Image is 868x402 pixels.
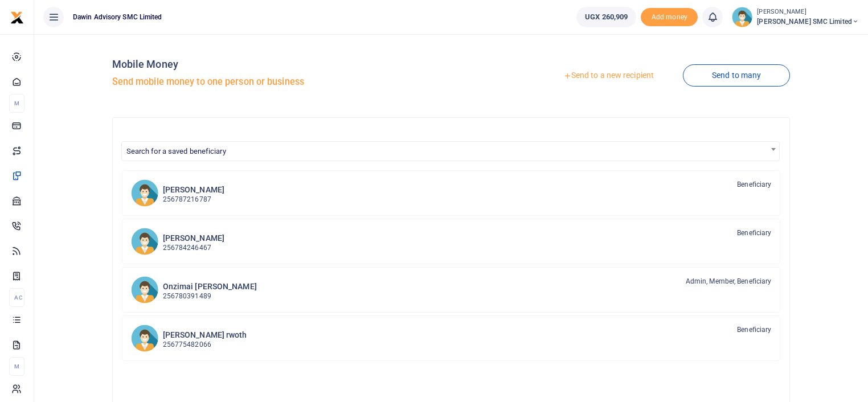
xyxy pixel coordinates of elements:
p: 256780391489 [163,291,257,302]
p: 256787216787 [163,194,224,205]
span: Beneficiary [737,325,771,335]
span: Search for a saved beneficiary [126,147,226,155]
a: profile-user [PERSON_NAME] [PERSON_NAME] SMC Limited [732,7,859,27]
a: UGX 260,909 [576,7,636,27]
span: Admin, Member, Beneficiary [686,276,772,286]
h6: Onzimai [PERSON_NAME] [163,282,257,292]
h4: Mobile Money [112,58,447,71]
a: LO [PERSON_NAME] 256787216787 Beneficiary [122,170,781,216]
small: [PERSON_NAME] [757,7,859,17]
span: Dawin Advisory SMC Limited [68,12,167,22]
a: Send to many [683,64,790,87]
span: Search for a saved beneficiary [122,142,780,159]
span: Beneficiary [737,179,771,190]
h6: [PERSON_NAME] rwoth [163,330,247,340]
a: OFd Onzimai [PERSON_NAME] 256780391489 Admin, Member, Beneficiary [122,267,781,313]
h6: [PERSON_NAME] [163,233,224,243]
li: M [9,94,24,113]
p: 256784246467 [163,243,224,253]
span: [PERSON_NAME] SMC Limited [757,17,859,27]
li: Ac [9,288,24,307]
img: logo-small [10,11,24,24]
a: Send to a new recipient [534,65,683,86]
p: 256775482066 [163,339,247,350]
span: Add money [641,8,698,27]
h6: [PERSON_NAME] [163,185,224,195]
h5: Send mobile money to one person or business [112,76,447,88]
img: ROr [131,325,158,352]
li: Wallet ballance [572,7,641,27]
span: Search for a saved beneficiary [121,141,780,161]
a: Add money [641,12,698,20]
li: Toup your wallet [641,8,698,27]
li: M [9,357,24,376]
img: profile-user [732,7,752,27]
a: logo-small logo-large logo-large [10,13,24,21]
a: ROr [PERSON_NAME] rwoth 256775482066 Beneficiary [122,315,781,361]
img: LO [131,179,158,207]
img: MG [131,228,158,255]
span: UGX 260,909 [585,11,628,23]
a: MG [PERSON_NAME] 256784246467 Beneficiary [122,219,781,264]
span: Beneficiary [737,228,771,238]
img: OFd [131,276,158,303]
